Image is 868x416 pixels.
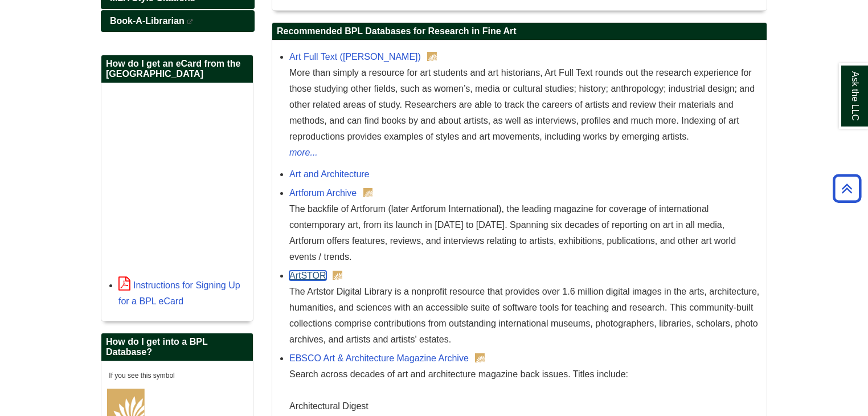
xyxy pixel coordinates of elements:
a: Artforum Archive [289,188,357,198]
a: Art and Architecture [289,169,370,179]
img: Boston Public Library [475,353,485,362]
a: Instructions for Signing Up for a BPL eCard [118,280,240,306]
span: If you see this symbol [107,372,175,380]
a: ArtSTOR [289,271,326,280]
h2: Recommended BPL Databases for Research in Fine Art [272,23,767,40]
img: Boston Public Library [363,188,373,197]
a: EBSCO Art & Architecture Magazine Archive [289,353,469,363]
div: The Artstor Digital Library is a nonprofit resource that provides over 1.6 million digital images... [289,284,761,348]
h2: How do I get an eCard from the [GEOGRAPHIC_DATA] [101,55,253,83]
h2: How do I get into a BPL Database? [101,333,253,361]
i: This link opens in a new window [187,19,194,25]
iframe: YouTube video player [107,89,247,268]
a: Art Full Text ([PERSON_NAME]) [289,52,421,62]
a: Back to Top [829,181,865,196]
img: Boston Public Library [333,271,342,280]
div: The backfile of Artforum (later Artforum International), the leading magazine for coverage of int... [289,201,761,265]
a: more... [289,145,761,161]
a: Book-A-Librarian [101,10,255,32]
img: Boston Public Library [427,52,437,61]
div: More than simply a resource for art students and art historians, Art Full Text rounds out the res... [289,65,761,145]
span: Book-A-Librarian [110,16,185,26]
